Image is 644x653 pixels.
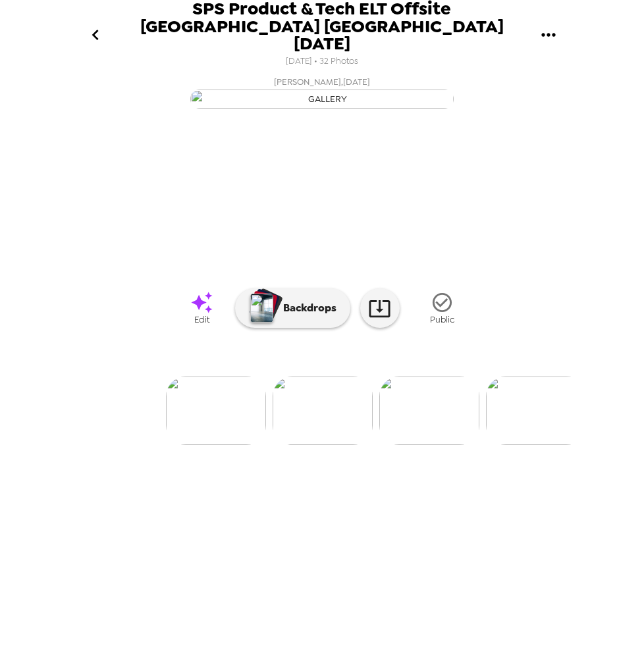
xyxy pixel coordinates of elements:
button: [PERSON_NAME],[DATE] [59,70,585,113]
span: [PERSON_NAME] , [DATE] [274,74,370,90]
a: Edit [169,284,235,333]
button: Backdrops [235,288,350,328]
img: gallery [190,90,454,109]
img: gallery [166,377,266,445]
button: Public [410,284,475,333]
p: Backdrops [277,300,336,316]
span: [DATE] • 32 Photos [286,53,358,70]
span: Public [430,314,454,325]
button: go back [74,14,117,57]
img: gallery [486,377,586,445]
button: gallery menu [527,14,570,57]
img: gallery [273,377,373,445]
img: gallery [379,377,479,445]
span: Edit [194,314,209,325]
